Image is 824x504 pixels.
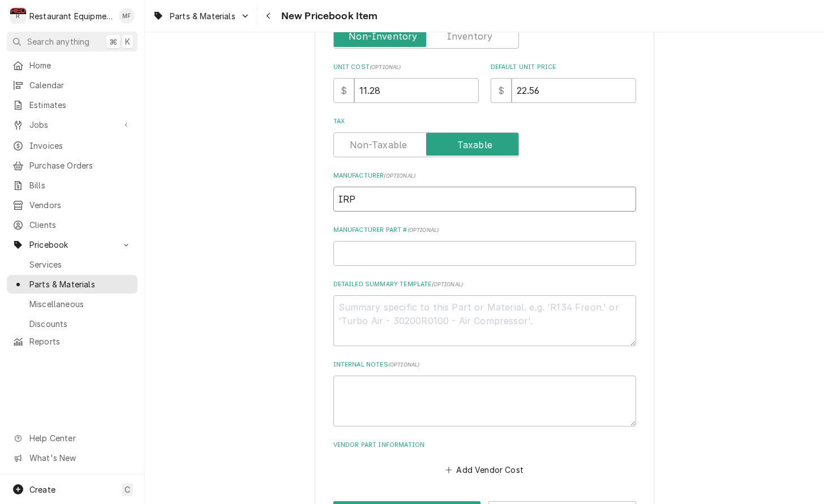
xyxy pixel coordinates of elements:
div: $ [333,78,354,103]
a: Vendors [7,196,138,214]
div: Vendor Part Information [333,441,636,478]
a: Go to Help Center [7,429,138,447]
span: Estimates [29,99,132,111]
span: ⌘ [109,36,117,48]
span: Bills [29,179,132,191]
a: Bills [7,176,138,195]
span: Invoices [29,140,132,152]
span: C [125,484,130,496]
button: Add Vendor Cost [444,462,526,477]
span: Purchase Orders [29,160,132,171]
div: Detailed Summary Template [333,280,636,346]
a: Estimates [7,96,138,114]
span: Home [29,59,132,71]
div: MF [119,8,135,24]
span: Calendar [29,79,132,91]
span: Miscellaneous [29,298,132,310]
div: Restaurant Equipment Diagnostics [29,10,113,22]
span: Vendors [29,199,132,211]
label: Manufacturer [333,171,636,180]
a: Calendar [7,76,138,94]
span: Parts & Materials [29,278,132,290]
span: ( optional ) [407,227,439,233]
a: Services [7,255,138,274]
a: Clients [7,216,138,234]
a: Go to Parts & Materials [148,7,255,25]
span: K [125,36,130,48]
span: Create [29,485,55,494]
label: Vendor Part Information [333,441,636,450]
span: Help Center [29,432,131,444]
a: Go to Jobs [7,115,138,134]
button: Navigate back [260,7,278,25]
span: Discounts [29,318,132,330]
span: Search anything [27,36,89,48]
span: Clients [29,219,132,231]
span: Services [29,259,132,270]
span: What's New [29,452,131,464]
span: ( optional ) [370,64,401,70]
a: Parts & Materials [7,275,138,294]
div: R [10,8,26,24]
span: Pricebook [29,239,115,251]
a: Home [7,56,138,75]
label: Manufacturer Part # [333,226,636,235]
a: Go to What's New [7,449,138,467]
span: ( optional ) [432,281,463,287]
a: Purchase Orders [7,156,138,175]
a: Reports [7,332,138,351]
span: Reports [29,335,132,347]
a: Go to Pricebook [7,235,138,254]
div: $ [491,78,512,103]
div: Default Unit Price [491,63,636,103]
span: New Pricebook Item [278,8,378,24]
div: Restaurant Equipment Diagnostics's Avatar [10,8,26,24]
a: Invoices [7,136,138,155]
span: Parts & Materials [170,10,235,22]
div: Manufacturer Part # [333,226,636,266]
label: Detailed Summary Template [333,280,636,289]
div: Internal Notes [333,360,636,427]
label: Internal Notes [333,360,636,369]
div: Manufacturer [333,171,636,212]
span: ( optional ) [384,173,415,179]
a: Miscellaneous [7,295,138,313]
span: Jobs [29,119,115,131]
button: Search anything⌘K [7,32,138,51]
div: Tax [333,117,636,157]
div: Unit Cost [333,63,479,103]
label: Unit Cost [333,63,479,72]
label: Tax [333,117,636,126]
div: Madyson Fisher's Avatar [119,8,135,24]
label: Default Unit Price [491,63,636,72]
span: ( optional ) [388,361,420,368]
a: Discounts [7,315,138,333]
